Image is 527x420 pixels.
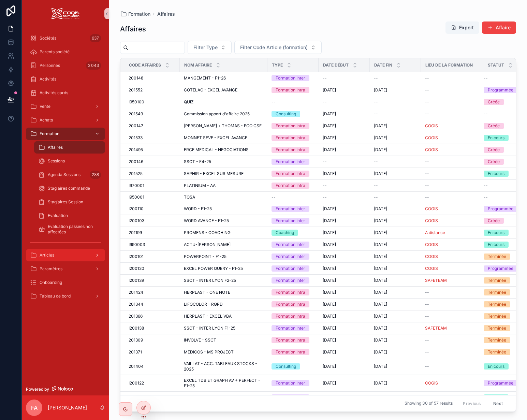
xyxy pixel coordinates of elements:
[323,171,336,176] span: [DATE]
[425,230,445,235] a: A distance
[323,206,336,212] span: [DATE]
[374,111,417,117] a: --
[129,230,142,235] span: 201199
[323,206,366,212] a: [DATE]
[129,194,176,200] a: I950001
[129,111,176,117] a: 201549
[184,135,247,141] span: MONNET SEVE - EXCEL AVANCE
[425,147,438,153] a: COGIS
[425,266,438,271] a: COGIS
[276,75,305,81] div: Formation Inter
[425,159,479,164] a: --
[323,194,366,200] a: --
[129,135,143,141] span: 201533
[272,147,314,153] a: Formation Intra
[425,111,479,117] a: --
[425,266,479,271] a: COGIS
[488,206,513,212] div: Programmée
[323,242,336,247] span: [DATE]
[482,21,516,34] button: Affaire
[323,159,327,164] span: --
[425,218,438,223] a: COGIS
[157,11,175,17] a: Affaires
[184,242,263,247] a: ACTU-[PERSON_NAME]
[425,254,479,259] a: COGIS
[40,266,62,272] span: Paramètres
[26,263,105,275] a: Paramètres
[234,41,322,54] button: Select Button
[276,254,305,260] div: Formation Inter
[425,75,479,81] a: --
[129,99,144,105] span: I950100
[40,49,70,55] span: Parents société
[276,87,305,93] div: Formation Intra
[184,206,263,212] a: WORD - F1-25
[488,265,513,272] div: Programmée
[374,230,417,235] a: [DATE]
[276,206,305,212] div: Formation Inter
[484,194,488,200] span: --
[184,230,263,235] a: PROMENS - COACHING
[129,111,143,117] span: 201549
[323,254,366,259] a: [DATE]
[374,194,417,200] a: --
[272,87,314,93] a: Formation Intra
[48,158,65,164] span: Sessions
[323,194,327,200] span: --
[323,75,327,81] span: --
[184,111,263,117] a: Commission apport d'affaire 2025
[26,59,105,72] a: Personnes2 043
[425,206,479,212] a: COGIS
[425,254,438,259] a: COGIS
[129,159,176,164] a: 200146
[374,206,387,212] span: [DATE]
[425,206,438,212] span: COGIS
[374,218,387,223] span: [DATE]
[26,249,105,261] a: Articles
[374,194,378,200] span: --
[374,171,387,176] span: [DATE]
[374,87,417,93] a: [DATE]
[323,123,366,129] a: [DATE]
[184,242,231,247] span: ACTU-[PERSON_NAME]
[488,230,504,236] div: En cours
[323,183,327,188] span: --
[425,135,479,141] a: COGIS
[484,111,488,117] span: --
[374,123,387,129] span: [DATE]
[488,87,513,93] div: Programmée
[323,135,336,141] span: [DATE]
[26,32,105,44] a: Sociétés637
[323,75,366,81] a: --
[272,183,314,189] a: Formation Intra
[272,159,314,165] a: Formation Inter
[425,159,429,164] span: --
[48,224,98,235] span: Evaluation passées non affectées
[184,135,263,141] a: MONNET SEVE - EXCEL AVANCE
[323,230,366,235] a: [DATE]
[374,99,378,105] span: --
[129,266,144,271] span: I200120
[374,242,387,247] span: [DATE]
[323,87,336,93] span: [DATE]
[26,73,105,85] a: Activités
[276,277,305,284] div: Formation Inter
[184,194,263,200] a: TOSA
[425,123,479,129] a: COGIS
[193,44,218,51] span: Filter Type
[272,75,314,81] a: Formation Inter
[374,135,387,141] span: [DATE]
[425,242,438,247] a: COGIS
[184,183,216,188] span: PLATINIUM - AA
[129,242,145,247] span: I990003
[129,171,143,176] span: 201525
[323,254,336,259] span: [DATE]
[129,266,176,271] a: I200120
[184,171,263,176] a: SAPHIR - EXCEL SUR MESURE
[129,123,143,129] span: 200147
[272,218,314,224] a: Formation Inter
[129,230,176,235] a: 201199
[276,218,305,224] div: Formation Inter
